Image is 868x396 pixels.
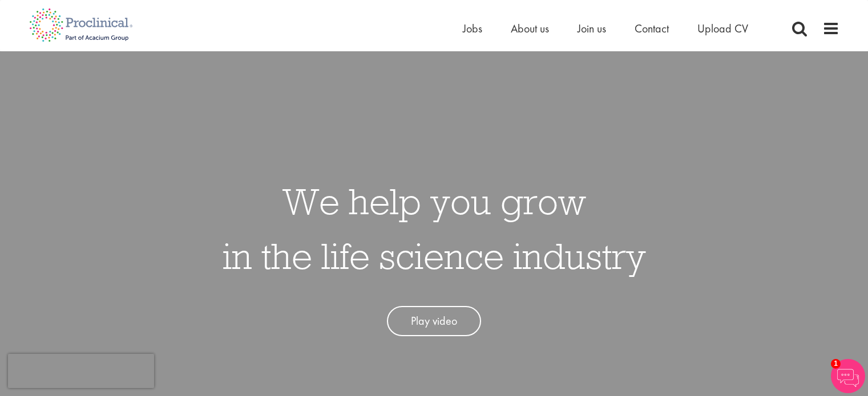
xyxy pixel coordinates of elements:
span: 1 [831,359,841,369]
a: Play video [387,306,481,336]
a: Join us [578,21,606,36]
h1: We help you grow in the life science industry [223,174,646,283]
img: Chatbot [831,359,865,393]
a: Upload CV [697,21,748,36]
a: Contact [635,21,669,36]
a: About us [511,21,549,36]
a: Jobs [463,21,482,36]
